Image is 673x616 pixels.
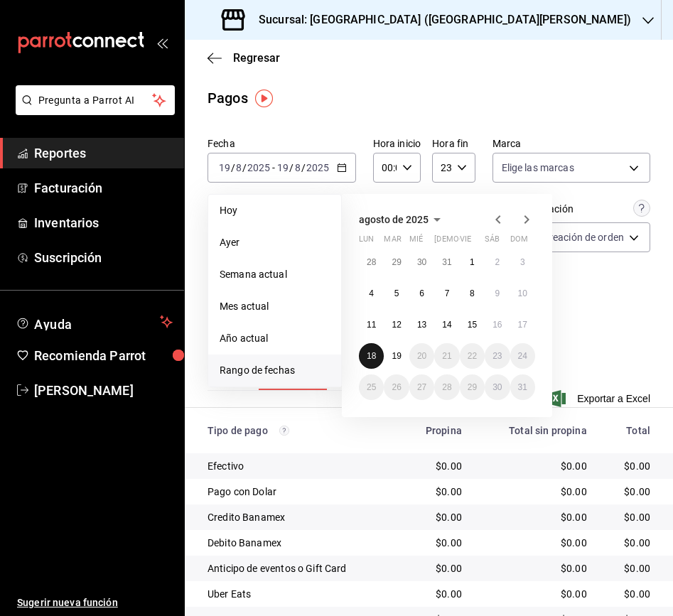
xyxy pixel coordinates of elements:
abbr: domingo [510,234,528,249]
abbr: 31 de agosto de 2025 [518,382,527,392]
div: $0.00 [485,485,587,499]
div: $0.00 [485,587,587,601]
label: Hora fin [432,139,475,148]
button: 13 de agosto de 2025 [409,312,434,337]
input: ---- [247,162,271,173]
span: Sugerir nueva función [17,595,173,610]
svg: Los pagos realizados con Pay y otras terminales son montos brutos. [279,426,289,436]
div: Pago con Dolar [208,485,389,499]
img: Tooltip marker [255,90,273,107]
div: $0.00 [411,459,462,473]
div: $0.00 [411,561,462,576]
span: - [272,162,275,173]
button: 8 de agosto de 2025 [460,281,485,306]
input: -- [276,162,289,173]
span: Ayer [220,235,330,250]
button: 24 de agosto de 2025 [510,343,535,369]
div: $0.00 [411,536,462,550]
abbr: jueves [434,234,518,249]
abbr: 12 de agosto de 2025 [392,320,401,330]
abbr: 8 de agosto de 2025 [470,288,475,298]
abbr: lunes [359,234,374,249]
button: Regresar [208,51,280,65]
div: $0.00 [610,510,650,524]
div: $0.00 [485,459,587,473]
span: Inventarios [34,213,173,232]
abbr: 22 de agosto de 2025 [468,351,477,361]
button: Exportar a Excel [553,390,650,407]
abbr: 20 de agosto de 2025 [417,351,426,361]
abbr: 14 de agosto de 2025 [442,320,451,330]
button: 7 de agosto de 2025 [434,281,459,306]
span: Rango de fechas [220,363,330,378]
div: $0.00 [411,510,462,524]
button: 26 de agosto de 2025 [384,374,409,400]
button: 12 de agosto de 2025 [384,312,409,337]
span: Suscripción [34,248,173,267]
button: 21 de agosto de 2025 [434,343,459,369]
a: Pregunta a Parrot AI [10,103,175,118]
button: 2 de agosto de 2025 [485,249,510,275]
div: $0.00 [411,485,462,499]
abbr: 31 de julio de 2025 [442,257,451,267]
input: ---- [306,162,330,173]
span: Ayuda [34,313,154,330]
button: 3 de agosto de 2025 [510,249,535,275]
button: 17 de agosto de 2025 [510,312,535,337]
label: Fecha [208,139,356,148]
label: Hora inicio [373,139,421,148]
abbr: 28 de julio de 2025 [367,257,376,267]
span: / [301,162,306,173]
button: 27 de agosto de 2025 [409,374,434,400]
button: 30 de julio de 2025 [409,249,434,275]
span: Regresar [233,51,280,65]
h3: Sucursal: [GEOGRAPHIC_DATA] ([GEOGRAPHIC_DATA][PERSON_NAME]) [247,11,631,28]
input: -- [218,162,231,173]
div: Propina [411,425,462,436]
abbr: 2 de agosto de 2025 [495,257,500,267]
button: 23 de agosto de 2025 [485,343,510,369]
button: 31 de agosto de 2025 [510,374,535,400]
div: Total [610,425,650,436]
abbr: 24 de agosto de 2025 [518,351,527,361]
div: $0.00 [485,510,587,524]
div: Efectivo [208,459,389,473]
abbr: 15 de agosto de 2025 [468,320,477,330]
div: $0.00 [610,536,650,550]
button: 16 de agosto de 2025 [485,312,510,337]
button: 29 de agosto de 2025 [460,374,485,400]
div: $0.00 [411,587,462,601]
span: Reportes [34,144,173,163]
button: agosto de 2025 [359,211,446,228]
button: 11 de agosto de 2025 [359,312,384,337]
div: Anticipo de eventos o Gift Card [208,561,389,576]
button: 22 de agosto de 2025 [460,343,485,369]
abbr: 11 de agosto de 2025 [367,320,376,330]
div: Uber Eats [208,587,389,601]
button: 15 de agosto de 2025 [460,312,485,337]
abbr: sábado [485,234,500,249]
div: Credito Banamex [208,510,389,524]
abbr: 16 de agosto de 2025 [492,320,502,330]
span: / [242,162,247,173]
abbr: 17 de agosto de 2025 [518,320,527,330]
abbr: 6 de agosto de 2025 [419,288,424,298]
button: 6 de agosto de 2025 [409,281,434,306]
abbr: 21 de agosto de 2025 [442,351,451,361]
abbr: 4 de agosto de 2025 [369,288,374,298]
button: 28 de agosto de 2025 [434,374,459,400]
span: Semana actual [220,267,330,282]
abbr: 26 de agosto de 2025 [392,382,401,392]
abbr: 23 de agosto de 2025 [492,351,502,361]
abbr: 9 de agosto de 2025 [495,288,500,298]
button: 20 de agosto de 2025 [409,343,434,369]
span: Hoy [220,203,330,218]
input: -- [235,162,242,173]
abbr: 7 de agosto de 2025 [445,288,450,298]
span: [PERSON_NAME] [34,381,173,400]
span: / [231,162,235,173]
button: 29 de julio de 2025 [384,249,409,275]
button: 14 de agosto de 2025 [434,312,459,337]
button: 25 de agosto de 2025 [359,374,384,400]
